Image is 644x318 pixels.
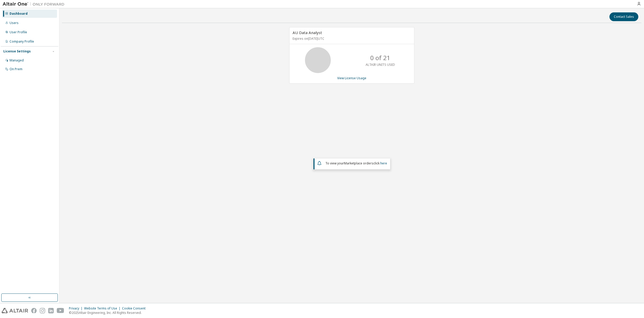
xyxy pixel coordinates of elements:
div: User Profile [10,30,27,34]
img: facebook.svg [31,308,37,313]
p: 0 of 21 [370,53,390,62]
img: Altair One [3,2,67,7]
div: License Settings [3,49,31,53]
img: altair_logo.svg [2,308,28,313]
img: youtube.svg [57,308,64,313]
div: Privacy [69,306,84,311]
a: here [380,161,387,165]
div: Cookie Consent [122,306,149,311]
p: © 2025 Altair Engineering, Inc. All Rights Reserved. [69,311,149,315]
div: Managed [10,58,24,62]
button: Contact Sales [609,12,638,21]
span: To view your click [325,161,387,165]
img: linkedin.svg [48,308,54,313]
em: Marketplace orders [344,161,373,165]
div: Website Terms of Use [84,306,122,311]
div: On Prem [10,67,22,71]
div: Users [10,21,19,25]
div: Dashboard [10,12,28,16]
a: View License Usage [337,76,366,80]
img: instagram.svg [40,308,45,313]
p: Expires on [DATE] UTC [293,36,410,41]
span: AU Data Analyst [293,30,322,35]
p: ALTAIR UNITS USED [366,62,395,67]
div: Company Profile [10,39,34,44]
